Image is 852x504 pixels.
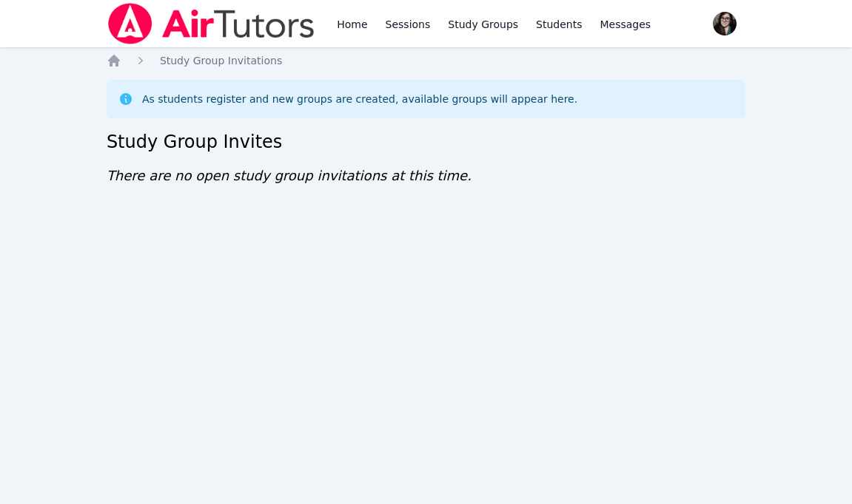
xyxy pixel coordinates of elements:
img: Air Tutors [107,3,316,44]
span: There are no open study group invitations at this time. [107,168,472,183]
div: As students register and new groups are created, available groups will appear here. [142,92,577,106]
nav: Breadcrumb [107,53,745,68]
h2: Study Group Invites [107,130,745,154]
span: Study Group Invitations [160,55,282,67]
a: Study Group Invitations [160,53,282,68]
span: Messages [600,17,651,32]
